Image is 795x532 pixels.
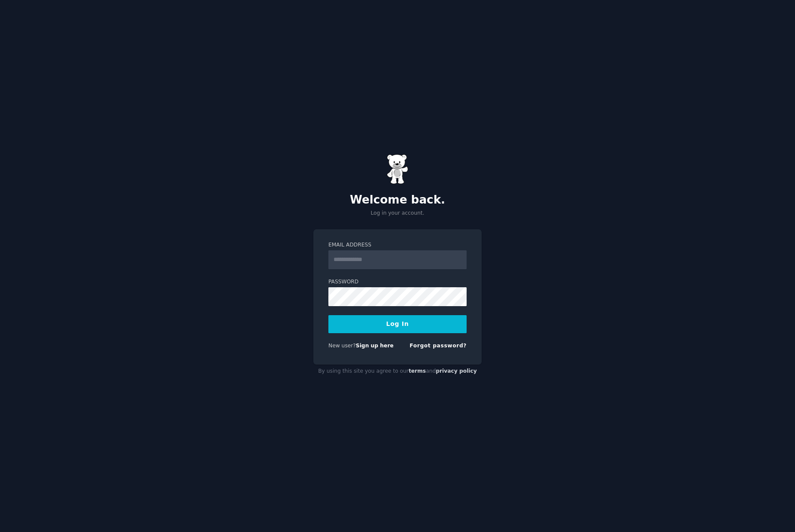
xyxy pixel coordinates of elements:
button: Log In [328,315,467,333]
div: By using this site you agree to our and [313,365,482,378]
span: New user? [328,343,356,349]
img: Gummy Bear [387,154,408,184]
a: privacy policy [436,368,477,374]
a: terms [409,368,426,374]
a: Sign up here [356,343,394,349]
a: Forgot password? [410,343,467,349]
p: Log in your account. [313,210,482,217]
h2: Welcome back. [313,193,482,207]
label: Password [328,278,467,286]
label: Email Address [328,241,467,249]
